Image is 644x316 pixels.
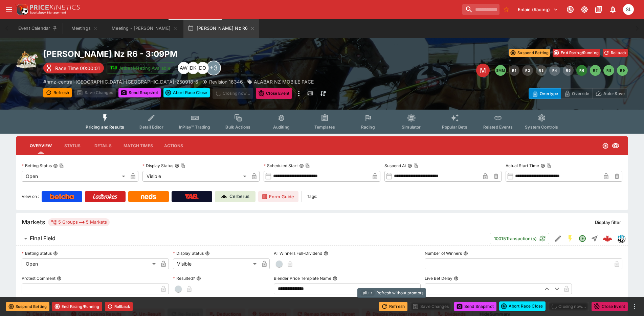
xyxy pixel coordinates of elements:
[617,65,628,76] button: R9
[360,290,375,296] span: alt+r
[509,49,550,57] button: Suspend Betting
[59,163,64,168] button: Copy To Clipboard
[22,218,45,226] h5: Markets
[590,65,601,76] button: R7
[254,78,314,85] p: ALABAR NZ MOBILE PACE
[601,232,614,245] a: 53570a06-043b-4879-95fc-9bdb53a5902c
[522,65,533,76] button: R2
[442,125,467,130] span: Popular Bets
[603,234,612,243] div: 53570a06-043b-4879-95fc-9bdb53a5902c
[16,232,490,245] button: Final Field
[499,301,546,311] div: split button
[181,163,185,168] button: Copy To Clipboard
[514,4,562,15] button: Select Tenant
[414,163,418,168] button: Copy To Clipboard
[454,276,459,281] button: Live Bet Delay
[52,302,102,311] button: End Racing/Running
[384,163,406,168] p: Suspend At
[105,302,133,311] button: Rollback
[30,235,55,242] h6: Final Field
[197,62,209,74] div: Daniel Olerenshaw
[561,88,592,99] button: Override
[591,217,625,228] button: Display filter
[225,125,250,130] span: Bulk Actions
[57,138,88,154] button: Status
[295,88,303,99] button: more
[623,4,634,15] div: Singa Livett
[602,142,609,149] svg: Open
[110,65,117,71] img: jetbet-logo.svg
[163,88,210,97] button: Abort Race Close
[425,275,452,281] p: Live Bet Delay
[80,110,563,134] div: Event type filters
[425,250,462,256] p: Number of Winners
[592,302,628,311] button: Close Event
[376,290,423,296] span: Refresh without prompts
[578,3,591,16] button: Toggle light/dark mode
[529,88,561,99] button: Overtype
[617,234,625,243] div: hrnz
[118,138,158,154] button: Match Times
[53,251,58,256] button: Betting Status
[55,65,100,72] p: Race Time 00:00:01
[209,78,243,85] p: Revision 16346
[572,90,589,97] p: Override
[495,65,506,76] button: SMM
[621,2,636,17] button: Singa Livett
[564,232,576,245] button: SGM Enabled
[314,125,335,130] span: Templates
[88,138,118,154] button: Details
[499,301,546,311] button: Abort Race Close
[549,65,560,76] button: R4
[221,194,227,199] img: Cerberus
[30,11,66,14] img: Sportsbook Management
[525,125,558,130] span: System Controls
[578,234,586,243] svg: Open
[30,5,80,10] img: PriceKinetics
[173,250,204,256] p: Display Status
[612,142,620,150] svg: Visible
[462,4,499,15] input: search
[22,275,55,281] p: Protest Comment
[178,62,190,74] div: Amanda Whitta
[22,250,52,256] p: Betting Status
[205,251,210,256] button: Display Status
[173,258,259,269] div: Visible
[43,78,198,85] p: Copy To Clipboard
[175,163,179,168] button: Display StatusCopy To Clipboard
[547,163,551,168] button: Copy To Clipboard
[324,251,328,256] button: All Winners Full-Dividend
[15,3,28,16] img: PriceKinetics Logo
[107,62,175,74] button: Jetbet Meeting Available
[22,191,39,202] label: View on :
[264,163,298,168] p: Scheduled Start
[142,171,248,182] div: Visible
[16,49,38,70] img: harness_racing.png
[183,19,259,38] button: [PERSON_NAME] Nz R6
[22,163,52,168] p: Betting Status
[307,191,317,202] label: Tags:
[185,194,199,199] img: TabNZ
[490,233,549,244] button: 10015Transaction(s)
[63,19,106,38] button: Meetings
[607,3,619,16] button: Notifications
[51,218,107,226] div: 5 Groups 5 Markets
[43,88,72,97] button: Refresh
[274,275,331,281] p: Blender Price Template Name
[564,3,576,16] button: Connected to PK
[187,62,199,74] div: Dabin Kim
[299,163,304,168] button: Scheduled StartCopy To Clipboard
[24,138,57,154] button: Overview
[540,163,545,168] button: Actual Start TimeCopy To Clipboard
[274,250,322,256] p: All Winners Full-Dividend
[258,191,298,202] a: Form Guide
[593,3,605,16] button: Documentation
[407,163,412,168] button: Suspend AtCopy To Clipboard
[563,65,574,76] button: R5
[215,191,256,202] a: Cerberus
[50,194,74,199] img: Betcha
[495,65,628,76] nav: pagination navigation
[139,125,163,130] span: Detail Editor
[592,88,628,99] button: Auto-Save
[273,125,290,130] span: Auditing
